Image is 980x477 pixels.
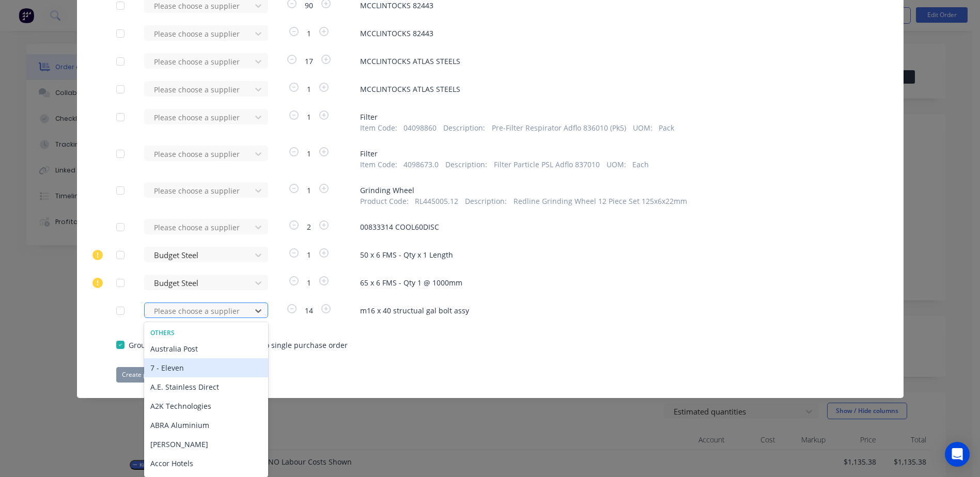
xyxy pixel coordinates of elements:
span: MCCLINTOCKS 82443 [360,28,864,39]
span: Pre-Filter Respirator Adflo 836010 (Pk5) [492,122,626,133]
span: 1 [301,277,317,288]
span: MCCLINTOCKS ATLAS STEELS [360,56,864,67]
span: 2 [301,221,317,232]
span: 65 x 6 FMS - Qty 1 @ 1000mm [360,277,864,288]
span: Product Code : [360,196,409,206]
span: Pack [659,122,674,133]
span: 00833314 COOL60DISC [360,221,864,232]
span: Description : [445,159,487,170]
span: Filter Particle PSL Adflo 837010 [494,159,600,170]
button: Create purchase(s) [116,367,183,383]
span: 4098673.0 [403,159,439,170]
div: Others [144,328,268,338]
div: ABRA Aluminium [144,416,268,435]
div: A.E. Stainless Direct [144,377,268,396]
span: 1 [301,84,317,94]
span: Description : [443,122,485,133]
span: 50 x 6 FMS - Qty x 1 Length [360,249,864,260]
span: Filter [360,148,864,159]
span: MCCLINTOCKS ATLAS STEELS [360,84,864,94]
span: Grinding Wheel [360,185,864,196]
span: 04098860 [403,122,437,133]
div: A2K Technologies [144,396,268,416]
div: Australia Post [144,339,268,358]
span: Redline Grinding Wheel 12 Piece Set 125x6x22mm [514,196,687,206]
span: Item Code : [360,159,397,170]
span: Each [632,159,649,170]
span: UOM : [606,159,626,170]
span: m16 x 40 structual gal bolt assy [360,305,864,316]
span: Filter [360,112,864,122]
span: RL445005.12 [415,196,458,206]
span: 1 [301,28,317,39]
span: 17 [299,56,319,67]
span: 14 [299,305,319,316]
div: Open Intercom Messenger [945,442,970,467]
span: Description : [465,196,507,206]
div: [PERSON_NAME] [144,435,268,454]
span: 1 [301,148,317,159]
span: 1 [301,185,317,196]
span: UOM : [633,122,652,133]
div: 7 - Eleven [144,358,268,377]
span: Item Code : [360,122,397,133]
span: 1 [301,112,317,122]
span: 1 [301,249,317,260]
div: Accor Hotels [144,454,268,473]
